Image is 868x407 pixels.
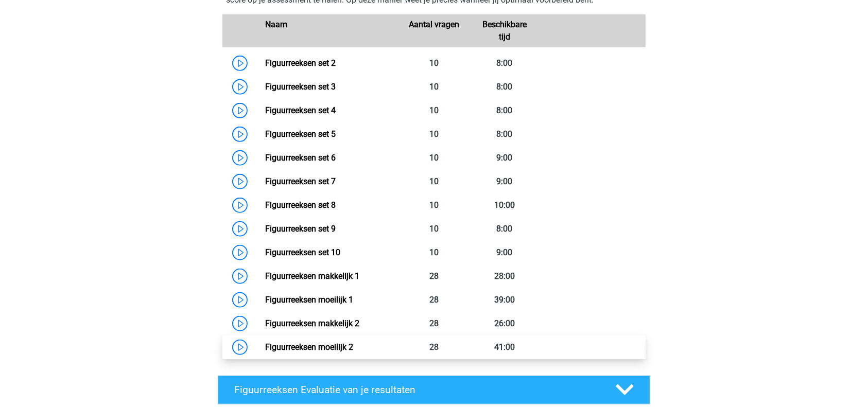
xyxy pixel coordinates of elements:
a: Figuurreeksen set 9 [265,224,336,234]
a: Figuurreeksen set 6 [265,153,336,163]
a: Figuurreeksen Evaluatie van je resultaten [214,376,654,404]
a: Figuurreeksen set 2 [265,58,336,68]
div: Beschikbare tijd [469,19,540,43]
div: Aantal vragen [398,19,469,43]
a: Figuurreeksen set 4 [265,105,336,115]
a: Figuurreeksen makkelijk 1 [265,271,359,281]
a: Figuurreeksen set 7 [265,176,336,186]
div: Naam [257,19,398,43]
h4: Figuurreeksen Evaluatie van je resultaten [234,384,599,396]
a: Figuurreeksen moeilijk 2 [265,342,353,352]
a: Figuurreeksen set 8 [265,200,336,210]
a: Figuurreeksen moeilijk 1 [265,295,353,305]
a: Figuurreeksen set 5 [265,129,336,139]
a: Figuurreeksen set 10 [265,247,340,257]
a: Figuurreeksen set 3 [265,82,336,92]
a: Figuurreeksen makkelijk 2 [265,318,359,328]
